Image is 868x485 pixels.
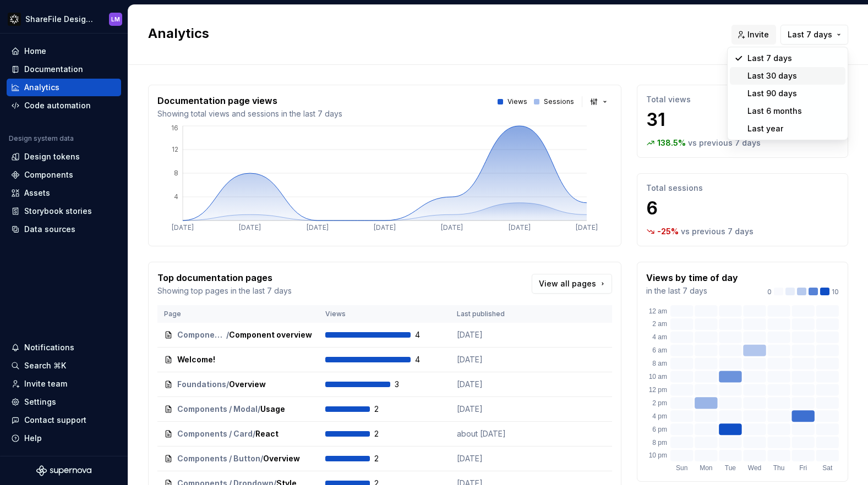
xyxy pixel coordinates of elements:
[747,53,792,64] div: Last 7 days
[747,106,802,117] div: Last 6 months
[747,123,783,134] div: Last year
[747,70,797,81] div: Last 30 days
[747,88,797,99] div: Last 90 days
[728,47,848,140] div: Suggestions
